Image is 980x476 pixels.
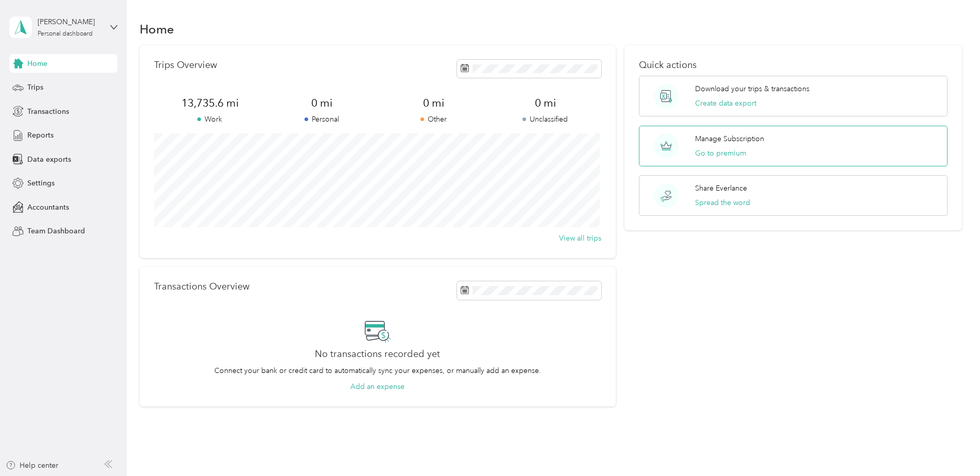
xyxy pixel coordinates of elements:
[154,96,266,110] span: 13,735.6 mi
[639,60,948,71] p: Quick actions
[27,82,43,93] span: Trips
[378,114,489,125] p: Other
[378,96,489,110] span: 0 mi
[922,418,980,476] iframe: Everlance-gr Chat Button Frame
[266,114,378,125] p: Personal
[27,154,71,165] span: Data exports
[695,83,809,94] p: Download your trips & transactions
[27,58,47,69] span: Home
[489,114,601,125] p: Unclassified
[154,281,249,292] p: Transactions Overview
[27,106,69,117] span: Transactions
[695,98,756,109] button: Create data export
[214,365,541,376] p: Connect your bank or credit card to automatically sync your expenses, or manually add an expense.
[695,133,764,144] p: Manage Subscription
[27,226,85,236] span: Team Dashboard
[27,202,69,213] span: Accountants
[266,96,378,110] span: 0 mi
[154,114,266,125] p: Work
[154,60,217,71] p: Trips Overview
[350,381,404,392] button: Add an expense
[27,130,54,141] span: Reports
[695,197,750,208] button: Spread the word
[489,96,601,110] span: 0 mi
[695,148,746,159] button: Go to premium
[38,31,93,37] div: Personal dashboard
[140,24,174,35] h1: Home
[6,460,58,471] button: Help center
[27,178,55,189] span: Settings
[38,16,102,27] div: [PERSON_NAME]
[559,233,601,244] button: View all trips
[315,349,440,360] h2: No transactions recorded yet
[695,183,747,194] p: Share Everlance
